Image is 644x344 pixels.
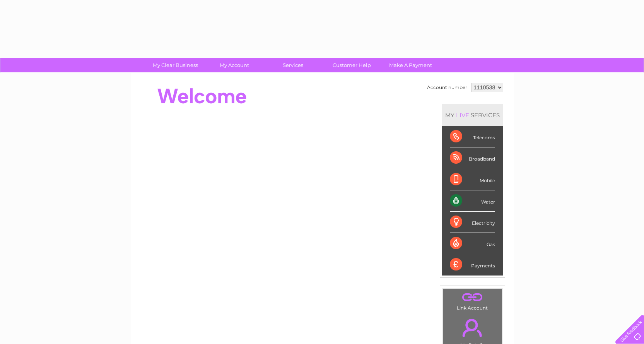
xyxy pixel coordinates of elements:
a: . [445,291,500,304]
a: My Account [202,58,266,72]
div: Gas [450,233,495,254]
div: Telecoms [450,126,495,147]
a: Customer Help [320,58,384,72]
div: Water [450,190,495,212]
div: Broadband [450,147,495,169]
div: Electricity [450,212,495,233]
div: LIVE [454,111,471,119]
a: Services [261,58,325,72]
div: MY SERVICES [442,104,503,126]
td: Account number [425,81,469,94]
a: Make A Payment [379,58,442,72]
div: Mobile [450,169,495,190]
div: Payments [450,254,495,275]
a: My Clear Business [143,58,207,72]
a: . [445,314,500,341]
td: Link Account [442,288,502,313]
